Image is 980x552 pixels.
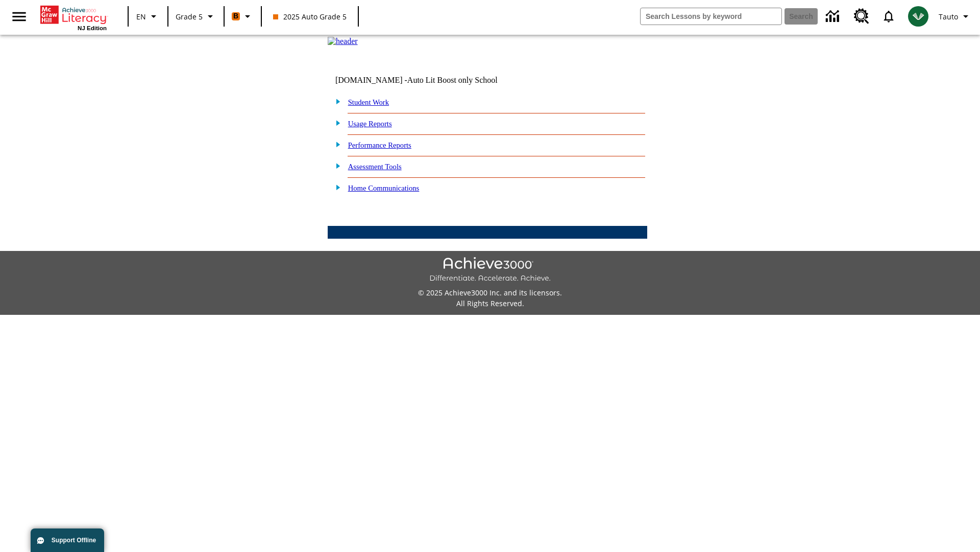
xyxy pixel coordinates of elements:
img: plus.gif [330,140,341,149]
img: plus.gif [330,97,341,106]
img: plus.gif [330,118,341,127]
a: Notifications [875,3,902,30]
a: Student Work [348,98,389,106]
span: NJ Edition [78,25,107,31]
span: Support Offline [52,537,96,544]
button: Profile/Settings [935,7,976,26]
span: Grade 5 [176,11,203,22]
a: Assessment Tools [348,163,402,171]
button: Language: EN, Select a language [132,7,164,26]
td: [DOMAIN_NAME] - [335,76,523,85]
img: plus.gif [330,182,341,192]
img: avatar image [908,6,928,27]
span: Tauto [939,11,958,22]
a: Home Communications [348,184,420,192]
button: Open side menu [4,2,34,32]
a: Data Center [820,3,848,31]
input: search field [641,8,781,25]
a: Performance Reports [348,141,411,149]
a: Usage Reports [348,120,392,128]
button: Grade: Grade 5, Select a grade [171,7,220,26]
span: B [233,10,238,22]
a: Resource Center, Will open in new tab [848,3,875,30]
span: 2025 Auto Grade 5 [273,11,347,22]
img: Achieve3000 Differentiate Accelerate Achieve [429,257,551,283]
button: Support Offline [31,528,104,552]
button: Select a new avatar [902,3,935,30]
nobr: Auto Lit Boost only School [407,76,498,84]
button: Boost Class color is orange. Change class color [228,7,258,26]
img: header [328,37,358,46]
span: EN [136,11,146,22]
div: Home [40,4,107,31]
img: plus.gif [330,161,341,170]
